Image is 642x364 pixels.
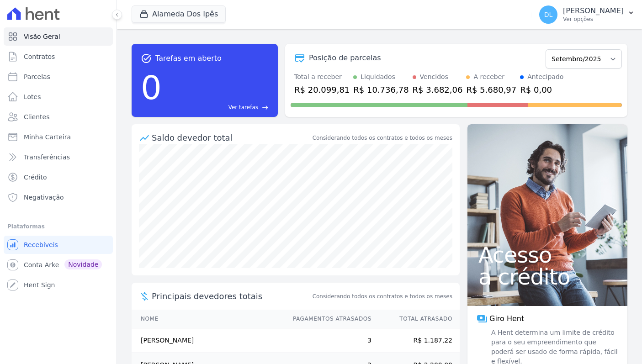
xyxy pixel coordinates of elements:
[284,310,372,328] th: Pagamentos Atrasados
[4,68,113,86] a: Parcelas
[24,52,55,61] span: Contratos
[262,104,269,111] span: east
[141,53,152,64] span: task_alt
[4,276,113,294] a: Hent Sign
[544,11,553,18] span: DL
[228,103,258,111] span: Ver tarefas
[294,72,350,82] div: Total a receber
[4,236,113,254] a: Recebíveis
[24,92,41,101] span: Lotes
[24,153,70,162] span: Transferências
[4,188,113,206] a: Negativação
[4,88,113,106] a: Lotes
[294,84,350,96] div: R$ 20.099,81
[313,292,452,301] span: Considerando todos os contratos e todos os meses
[132,5,226,23] button: Alameda Dos Ipês
[361,72,395,82] div: Liquidados
[132,328,284,353] td: [PERSON_NAME]
[165,103,269,111] a: Ver tarefas east
[141,64,162,111] div: 0
[520,84,563,96] div: R$ 0,00
[478,266,616,288] span: a crédito
[489,313,524,324] span: Giro Hent
[4,148,113,166] a: Transferências
[24,132,71,142] span: Minha Carteira
[372,328,460,353] td: R$ 1.187,22
[478,244,616,266] span: Acesso
[24,173,47,182] span: Crédito
[152,132,311,144] div: Saldo devedor total
[64,259,102,269] span: Novidade
[372,310,460,328] th: Total Atrasado
[7,221,109,232] div: Plataformas
[284,328,372,353] td: 3
[152,290,311,302] span: Principais devedores totais
[4,47,113,66] a: Contratos
[353,84,409,96] div: R$ 10.736,78
[473,72,504,82] div: A receber
[24,32,60,41] span: Visão Geral
[155,53,222,64] span: Tarefas em aberto
[132,310,284,328] th: Nome
[24,193,64,202] span: Negativação
[563,6,624,16] p: [PERSON_NAME]
[420,72,448,82] div: Vencidos
[309,53,381,63] div: Posição de parcelas
[24,240,58,249] span: Recebíveis
[4,128,113,146] a: Minha Carteira
[313,134,452,142] div: Considerando todos os contratos e todos os meses
[24,280,55,290] span: Hent Sign
[4,108,113,126] a: Clientes
[4,27,113,46] a: Visão Geral
[527,72,563,82] div: Antecipado
[413,84,463,96] div: R$ 3.682,06
[24,112,49,121] span: Clientes
[24,260,59,269] span: Conta Arke
[563,16,624,23] p: Ver opções
[466,84,516,96] div: R$ 5.680,97
[4,256,113,274] a: Conta Arke Novidade
[532,2,642,27] button: DL [PERSON_NAME] Ver opções
[24,72,50,81] span: Parcelas
[4,168,113,186] a: Crédito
